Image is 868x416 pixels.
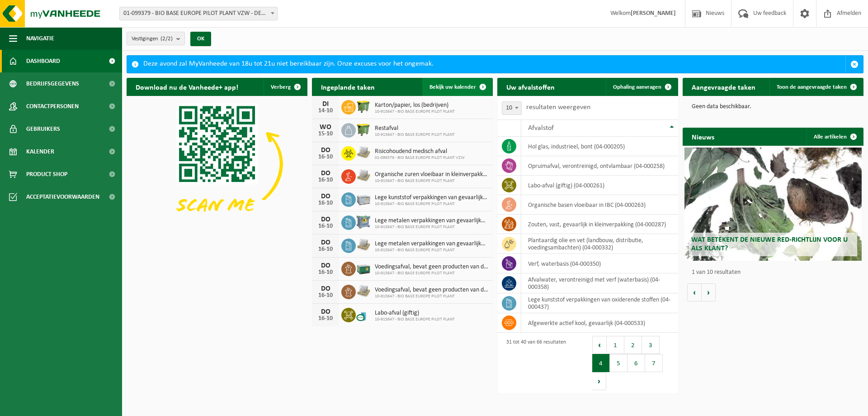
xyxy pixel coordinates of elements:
[26,186,99,208] span: Acceptatievoorwaarden
[769,78,863,96] a: Toon de aangevraagde taken
[375,155,465,161] span: 01-099379 - BIO BASE EUROPE PILOT PLANT VZW
[316,193,335,200] div: DO
[316,246,335,253] div: 16-10
[683,128,723,145] h2: Nieuws
[356,214,371,230] img: PB-AP-0800-MET-02-01
[316,262,335,269] div: DO
[316,292,335,299] div: 16-10
[777,84,847,90] span: Toon de aangevraagde taken
[624,336,642,354] button: 2
[375,271,488,276] span: 10-915647 - BIO BASE EUROPE PILOT PLANT
[356,306,371,322] img: LP-OT-00060-CU
[502,102,521,115] span: 10
[687,283,702,301] button: Vorige
[645,354,663,372] button: 7
[312,78,384,96] h2: Ingeplande taken
[316,170,335,177] div: DO
[375,125,455,132] span: Restafval
[807,128,863,146] a: Alle artikelen
[497,78,564,96] h2: Uw afvalstoffen
[592,336,607,354] button: Previous
[127,32,185,45] button: Vestigingen(2/2)
[316,216,335,223] div: DO
[375,201,488,207] span: 10-915647 - BIO BASE EUROPE PILOT PLANT
[316,239,335,246] div: DO
[683,78,764,96] h2: Aangevraagde taken
[316,154,335,160] div: 16-10
[521,195,678,215] td: organische basen vloeibaar in IBC (04-000263)
[375,287,488,294] span: Voedingsafval, bevat geen producten van dierlijke oorsprong, gemengde verpakking...
[521,313,678,333] td: afgewerkte actief kool, gevaarlijk (04-000533)
[26,118,60,140] span: Gebruikers
[356,145,371,160] img: LP-PA-00000-WDN-11
[691,236,848,252] span: Wat betekent de nieuwe RED-richtlijn voor u als klant?
[375,263,488,271] span: Voedingsafval, bevat geen producten van dierlijke oorsprong, onverpakt
[429,84,476,90] span: Bekijk uw kalender
[526,104,590,111] label: resultaten weergeven
[375,102,455,109] span: Karton/papier, los (bedrijven)
[356,122,371,137] img: WB-1100-HPE-GN-50
[127,78,247,96] h2: Download nu de Vanheede+ app!
[316,223,335,230] div: 16-10
[26,50,60,72] span: Dashboard
[606,78,677,96] a: Ophaling aanvragen
[316,200,335,206] div: 16-10
[592,372,606,390] button: Next
[143,56,845,73] div: Deze avond zal MyVanheede van 18u tot 21u niet bereikbaar zijn. Onze excuses voor het ongemak.
[375,194,488,201] span: Lege kunststof verpakkingen van gevaarlijke stoffen
[502,335,566,391] div: 31 tot 40 van 66 resultaten
[316,269,335,276] div: 16-10
[692,104,854,110] p: Geen data beschikbaar.
[528,124,554,132] span: Afvalstof
[316,100,335,108] div: DI
[264,78,307,96] button: Verberg
[375,225,488,230] span: 10-915647 - BIO BASE EUROPE PILOT PLANT
[375,310,455,317] span: Labo-afval (giftig)
[642,336,660,354] button: 3
[120,7,277,20] span: 01-099379 - BIO BASE EUROPE PILOT PLANT VZW - DESTELDONK
[375,171,488,178] span: Organische zuren vloeibaar in kleinverpakking
[356,191,371,206] img: PB-LB-0680-HPE-GY-11
[356,283,371,299] img: LP-PA-00000-WDN-11
[26,163,67,186] span: Product Shop
[356,99,371,114] img: WB-1100-HPE-GN-50
[26,72,79,95] span: Bedrijfsgegevens
[375,109,455,115] span: 10-915647 - BIO BASE EUROPE PILOT PLANT
[521,254,678,273] td: verf, waterbasis (04-000350)
[610,354,627,372] button: 5
[26,27,54,50] span: Navigatie
[375,240,488,248] span: Lege metalen verpakkingen van gevaarlijke stoffen
[316,316,335,322] div: 16-10
[316,308,335,316] div: DO
[375,217,488,225] span: Lege metalen verpakkingen van gevaarlijke stoffen
[684,148,862,261] a: Wat betekent de nieuwe RED-richtlijn voor u als klant?
[316,124,335,131] div: WO
[375,148,465,155] span: Risicohoudend medisch afval
[592,354,610,372] button: 4
[692,269,859,276] p: 1 van 10 resultaten
[375,294,488,299] span: 10-915647 - BIO BASE EUROPE PILOT PLANT
[316,131,335,137] div: 15-10
[422,78,492,96] a: Bekijk uw kalender
[702,283,716,301] button: Volgende
[521,156,678,176] td: opruimafval, verontreinigd, ontvlambaar (04-000258)
[356,260,371,276] img: PB-LB-0680-HPE-GN-01
[627,354,645,372] button: 6
[521,176,678,195] td: labo-afval (giftig) (04-000261)
[521,137,678,156] td: hol glas, industrieel, bont (04-000205)
[613,84,661,90] span: Ophaling aanvragen
[160,36,173,42] count: (2/2)
[271,84,291,90] span: Verberg
[316,285,335,292] div: DO
[132,32,173,46] span: Vestigingen
[316,177,335,183] div: 16-10
[607,336,624,354] button: 1
[356,168,371,183] img: LP-PA-00000-WDN-11
[521,234,678,254] td: plantaardig olie en vet (landbouw, distributie, voedingsambachten) (04-000332)
[631,10,676,17] strong: [PERSON_NAME]
[190,32,211,46] button: OK
[26,95,79,118] span: Contactpersonen
[316,147,335,154] div: DO
[521,293,678,313] td: lege kunststof verpakkingen van oxiderende stoffen (04-000437)
[119,7,278,20] span: 01-099379 - BIO BASE EUROPE PILOT PLANT VZW - DESTELDONK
